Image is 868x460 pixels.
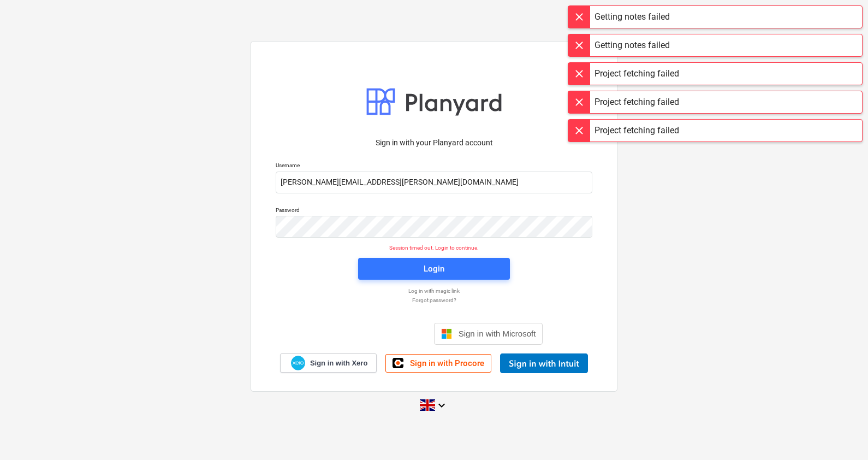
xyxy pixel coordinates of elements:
span: Sign in with Microsoft [459,329,536,338]
a: Sign in with Procore [385,354,491,373]
p: Session timed out. Login to continue. [269,244,599,251]
img: Microsoft logo [441,328,452,339]
div: Project fetching failed [594,96,679,109]
div: Getting notes failed [594,10,670,23]
p: Sign in with your Planyard account [276,137,592,149]
a: Log in with magic link [270,287,598,294]
div: Project fetching failed [594,67,679,80]
p: Username [276,162,592,171]
p: Password [276,207,592,216]
i: keyboard_arrow_down [435,399,448,412]
iframe: Sign in with Google Button [320,322,431,346]
div: Getting notes failed [594,39,670,52]
a: Sign in with Xero [280,353,377,373]
div: Project fetching failed [594,124,679,137]
div: Login [424,262,444,276]
img: Xero logo [291,356,305,370]
a: Forgot password? [270,297,598,304]
button: Login [358,258,510,280]
span: Sign in with Procore [410,358,484,368]
span: Sign in with Xero [310,358,367,368]
input: Username [276,172,592,193]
